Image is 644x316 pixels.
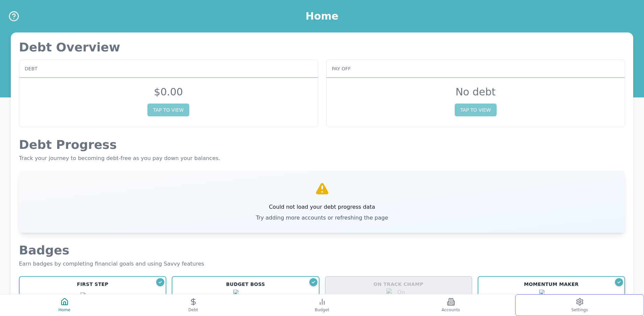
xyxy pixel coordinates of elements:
[256,203,388,211] h3: Could not load your debt progress data
[442,307,460,313] span: Accounts
[19,260,625,268] p: Earn badges by completing financial goals and using Savvy features
[455,104,497,116] button: TAP TO VIEW
[19,41,625,54] p: Debt Overview
[386,294,515,316] button: Accounts
[515,294,644,316] button: Settings
[147,104,189,116] button: TAP TO VIEW
[188,307,198,313] span: Debt
[129,294,258,316] button: Debt
[8,10,20,22] button: Help
[332,65,351,72] span: Pay off
[256,214,388,222] p: Try adding more accounts or refreshing the page
[455,86,496,98] span: No debt
[571,307,588,313] span: Settings
[226,281,265,288] h3: Budget Boss
[19,154,625,162] p: Track your journey to becoming debt-free as you pay down your balances.
[77,281,109,288] h3: First Step
[524,281,579,288] h3: Momentum Maker
[25,65,38,72] span: Debt
[19,138,625,152] h2: Debt Progress
[315,307,329,313] span: Budget
[58,307,70,313] span: Home
[258,294,386,316] button: Budget
[19,244,625,257] h2: Badges
[306,10,338,22] h1: Home
[154,86,183,98] span: $ 0.00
